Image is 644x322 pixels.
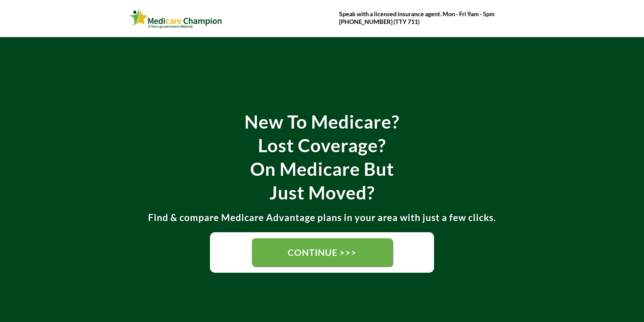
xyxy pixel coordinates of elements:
[288,247,357,258] span: CONTINUE >>>
[129,7,222,30] img: Webinar
[258,134,386,156] strong: Lost Coverage?
[339,10,495,18] strong: Speak with a licensed insurance agent. Mon - Fri 9am - 5pm
[244,111,400,133] strong: New To Medicare?
[269,182,375,204] strong: Just Moved?
[250,158,394,180] strong: On Medicare But
[339,18,420,25] strong: [PHONE_NUMBER] (TTY 711)
[148,212,496,223] strong: Find & compare Medicare Advantage plans in your area with just a few clicks.
[252,238,392,266] a: CONTINUE >>>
